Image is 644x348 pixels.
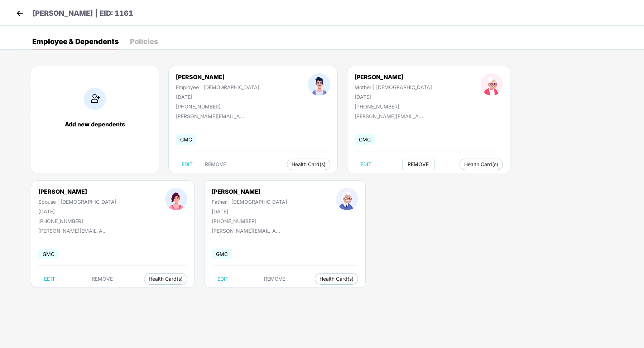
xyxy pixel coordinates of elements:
[38,218,116,224] div: [PHONE_NUMBER]
[149,277,183,281] span: Health Card(s)
[355,134,375,145] span: GMC
[176,84,259,90] div: Employee | [DEMOGRAPHIC_DATA]
[32,38,119,45] div: Employee & Dependents
[44,276,55,282] span: EDIT
[287,159,330,170] button: Health Card(s)
[92,276,113,282] span: REMOVE
[176,159,198,170] button: EDIT
[315,273,358,285] button: Health Card(s)
[408,161,429,167] span: REMOVE
[212,218,287,224] div: [PHONE_NUMBER]
[212,188,287,195] div: [PERSON_NAME]
[205,161,226,167] span: REMOVE
[308,73,330,96] img: profileImage
[212,208,287,214] div: [DATE]
[38,208,116,214] div: [DATE]
[360,161,371,167] span: EDIT
[212,249,232,259] span: GMC
[14,8,25,19] img: back
[212,228,283,234] div: [PERSON_NAME][EMAIL_ADDRESS][DOMAIN_NAME]
[176,73,259,81] div: [PERSON_NAME]
[86,273,119,285] button: REMOVE
[38,228,110,234] div: [PERSON_NAME][EMAIL_ADDRESS][DOMAIN_NAME]
[176,103,259,110] div: [PHONE_NUMBER]
[130,38,158,45] div: Policies
[176,134,196,145] span: GMC
[182,161,193,167] span: EDIT
[355,103,432,110] div: [PHONE_NUMBER]
[38,188,116,195] div: [PERSON_NAME]
[264,276,285,282] span: REMOVE
[212,273,234,285] button: EDIT
[38,273,61,285] button: EDIT
[319,277,354,281] span: Health Card(s)
[176,113,247,119] div: [PERSON_NAME][EMAIL_ADDRESS][DOMAIN_NAME]
[355,113,426,119] div: [PERSON_NAME][EMAIL_ADDRESS][DOMAIN_NAME]
[176,94,259,100] div: [DATE]
[144,273,187,285] button: Health Card(s)
[464,163,498,166] span: Health Card(s)
[212,199,287,205] div: Father | [DEMOGRAPHIC_DATA]
[199,159,232,170] button: REMOVE
[84,88,106,110] img: addIcon
[165,188,187,210] img: profileImage
[336,188,358,210] img: profileImage
[355,94,432,100] div: [DATE]
[460,159,503,170] button: Health Card(s)
[32,8,133,19] p: [PERSON_NAME] | EID: 1161
[258,273,291,285] button: REMOVE
[38,121,152,128] div: Add new dependents
[38,249,59,259] span: GMC
[355,84,432,90] div: Mother | [DEMOGRAPHIC_DATA]
[402,159,435,170] button: REMOVE
[292,163,326,166] span: Health Card(s)
[355,159,377,170] button: EDIT
[355,73,432,81] div: [PERSON_NAME]
[217,276,229,282] span: EDIT
[38,199,116,205] div: Spouse | [DEMOGRAPHIC_DATA]
[481,73,503,96] img: profileImage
